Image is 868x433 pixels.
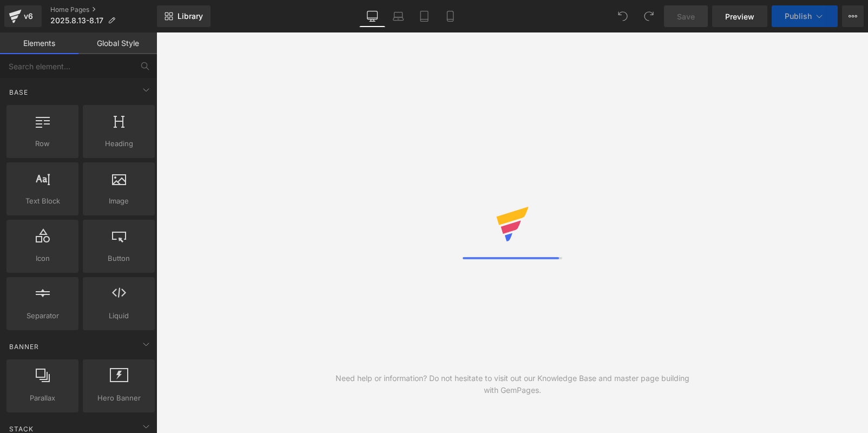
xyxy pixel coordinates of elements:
span: Separator [10,310,75,322]
a: Preview [712,5,767,27]
button: Publish [772,5,838,27]
span: Heading [86,138,152,149]
span: Save [677,11,695,22]
span: Publish [785,12,812,21]
span: 2025.8.13-8.17 [50,16,103,25]
a: Global Style [78,32,157,54]
span: Hero Banner [86,392,152,404]
button: Redo [638,5,660,27]
button: Undo [612,5,634,27]
span: Image [86,195,152,207]
span: Text Block [10,195,75,207]
a: Desktop [359,5,385,27]
span: Row [10,138,75,149]
a: Home Pages [50,5,157,14]
span: Liquid [86,310,152,322]
a: v6 [4,5,42,27]
span: Button [86,253,152,264]
span: Banner [8,342,40,352]
span: Base [8,87,29,97]
a: Tablet [411,5,437,27]
span: Icon [10,253,75,264]
div: v6 [22,9,35,23]
span: Parallax [10,392,75,404]
span: Preview [725,11,754,22]
a: New Library [157,5,211,27]
div: Need help or information? Do not hesitate to visit out our Knowledge Base and master page buildin... [334,372,691,396]
a: Mobile [437,5,463,27]
button: More [842,5,864,27]
a: Laptop [385,5,411,27]
span: Library [177,11,203,21]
